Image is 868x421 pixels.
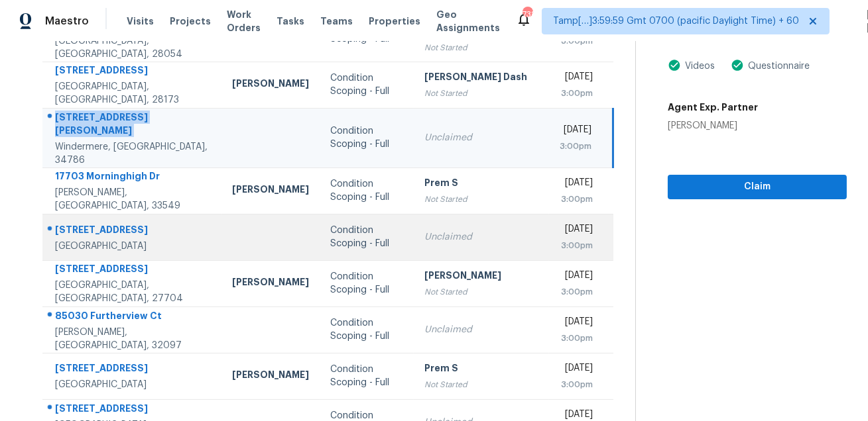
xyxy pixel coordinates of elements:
div: [DATE] [560,269,593,285]
div: Condition Scoping - Full [330,124,403,151]
div: [GEOGRAPHIC_DATA], [GEOGRAPHIC_DATA], 28054 [55,34,211,61]
div: 17703 Morninghigh Dr [55,169,211,186]
div: 3:00pm [560,332,593,345]
div: [STREET_ADDRESS][PERSON_NAME] [55,111,211,140]
div: 3:00pm [560,239,593,252]
div: 3:00pm [560,140,591,153]
div: 3:00pm [560,378,593,391]
div: [PERSON_NAME] [232,275,309,292]
span: Tamp[…]3:59:59 Gmt 0700 (pacific Daylight Time) + 60 [553,15,799,28]
div: Unclaimed [424,323,538,336]
div: [DATE] [560,222,593,239]
div: [GEOGRAPHIC_DATA] [55,240,211,253]
div: Videos [681,60,715,73]
img: Artifact Present Icon [668,58,681,72]
span: Tasks [277,17,304,26]
div: [PERSON_NAME] [424,269,538,285]
div: Condition Scoping - Full [330,270,403,297]
div: Condition Scoping - Full [330,363,403,389]
div: [PERSON_NAME] [232,183,309,199]
div: Prem S [424,361,538,378]
div: Not Started [424,87,538,100]
div: [DATE] [560,176,593,193]
span: Properties [369,15,420,28]
span: Projects [170,15,211,28]
div: [STREET_ADDRESS] [55,402,211,418]
div: [GEOGRAPHIC_DATA], [GEOGRAPHIC_DATA], 28173 [55,80,211,107]
span: Teams [320,15,353,28]
div: Unclaimed [424,230,538,244]
div: [PERSON_NAME] [232,77,309,93]
div: Windermere, [GEOGRAPHIC_DATA], 34786 [55,140,211,167]
div: [PERSON_NAME], [GEOGRAPHIC_DATA], 32097 [55,326,211,352]
div: Condition Scoping - Full [330,71,403,98]
span: Visits [127,15,154,28]
div: 3:00pm [560,285,593,299]
div: [DATE] [560,361,593,378]
div: Not Started [424,193,538,206]
div: Condition Scoping - Full [330,177,403,204]
img: Artifact Present Icon [731,58,744,72]
div: Unclaimed [424,131,538,144]
div: [DATE] [560,70,593,87]
div: Condition Scoping - Full [330,316,403,343]
div: Not Started [424,378,538,391]
span: Geo Assignments [436,8,500,34]
div: Not Started [424,285,538,299]
div: [GEOGRAPHIC_DATA] [55,378,211,391]
div: [DATE] [560,123,591,140]
div: 3:00pm [560,87,593,100]
div: 738 [523,8,532,21]
div: 85030 Furtherview Ct [55,309,211,326]
div: [PERSON_NAME] [232,368,309,385]
div: [STREET_ADDRESS] [55,262,211,279]
div: Not Started [424,41,538,54]
div: [PERSON_NAME], [GEOGRAPHIC_DATA], 33549 [55,186,211,212]
div: [DATE] [560,315,593,332]
div: Condition Scoping - Full [330,224,403,250]
div: 3:00pm [560,193,593,206]
div: [PERSON_NAME] [668,119,758,132]
span: Maestro [45,15,89,28]
div: Questionnaire [744,60,810,73]
div: [STREET_ADDRESS] [55,64,211,80]
div: Prem S [424,176,538,193]
span: Claim [678,179,836,195]
span: Work Orders [227,8,261,34]
div: [PERSON_NAME] Dash [424,70,538,87]
button: Claim [668,175,847,199]
h5: Agent Exp. Partner [668,101,758,114]
div: [GEOGRAPHIC_DATA], [GEOGRAPHIC_DATA], 27704 [55,279,211,305]
div: [STREET_ADDRESS] [55,223,211,240]
div: [STREET_ADDRESS] [55,361,211,378]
